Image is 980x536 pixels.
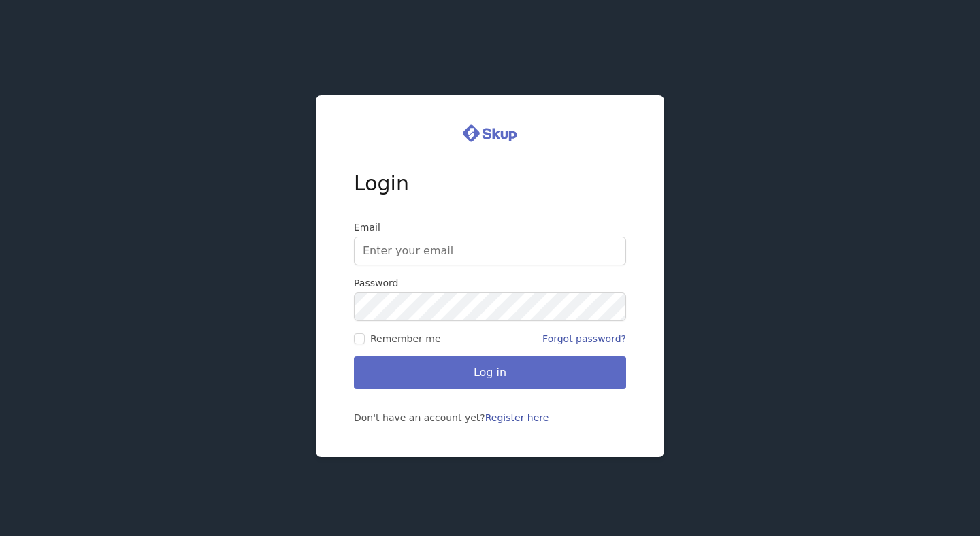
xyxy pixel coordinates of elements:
[463,122,517,144] img: logo.svg
[354,237,626,265] input: Enter your email
[354,411,626,424] div: Don't have an account yet?
[354,356,626,389] button: Log in
[354,276,626,290] label: Password
[354,220,626,234] label: Email
[370,332,441,346] span: Remember me
[354,171,626,220] h1: Login
[485,412,549,423] a: Register here
[542,333,626,344] a: Forgot password?
[354,333,365,344] input: Remember me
